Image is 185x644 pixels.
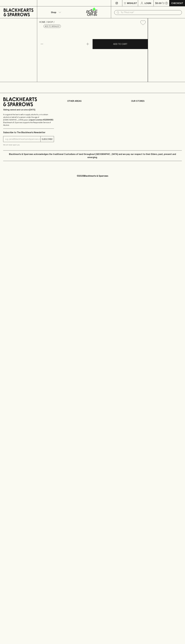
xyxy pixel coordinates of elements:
[155,2,162,5] p: $0.00
[37,27,148,82] img: 80123.png
[121,10,180,15] input: Try "Pinot noir"
[39,21,45,23] a: HOME
[93,39,148,49] button: ADD TO CART
[131,99,182,103] p: OUR STORES
[44,25,61,28] button: Add to wishlist
[3,144,54,146] p: We will never spam you
[51,11,56,14] p: Shop
[113,42,127,46] p: ADD TO CART
[5,153,180,159] p: Blackhearts & Sparrows acknowledges the traditional Custodians of land throughout [GEOGRAPHIC_DAT...
[67,99,118,103] p: OTHER AREAS
[3,131,54,134] p: Subscribe to The Blackhearts Newsletter
[29,119,53,121] strong: Liquor License #32064953
[166,2,167,4] p: 0
[42,138,53,141] p: SUBSCRIBE
[3,108,54,111] p: Sibling owned and run since [DATE]
[5,137,40,141] input: e.g. jane@blackheartsandsparrows.com.au
[145,2,151,5] p: Login
[171,2,183,5] p: Checkout
[139,19,147,26] button: Add to wishlist
[41,136,54,142] button: SUBSCRIBE
[37,6,74,18] button: Shop
[3,113,54,126] p: It is against the law to sell or supply alcohol to, or to obtain alcohol on behalf of a person un...
[47,21,53,23] a: SHOP
[127,2,137,5] p: Wishlist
